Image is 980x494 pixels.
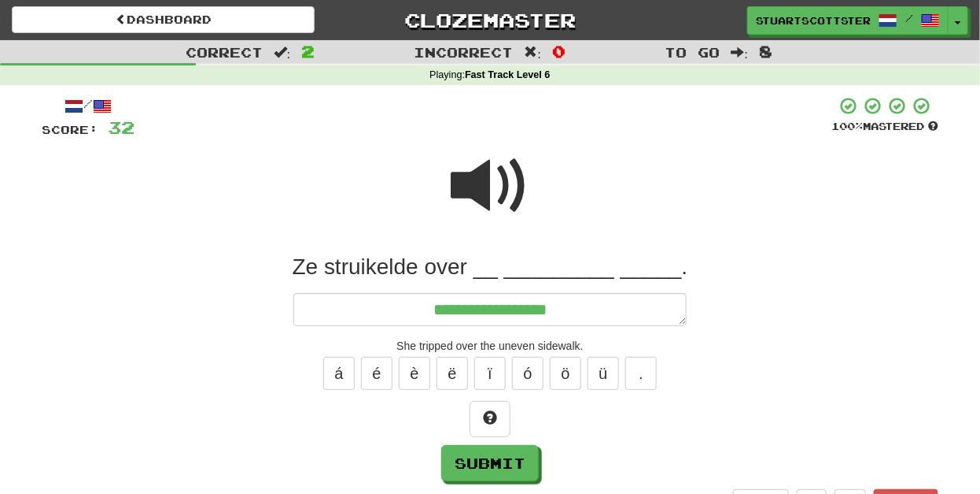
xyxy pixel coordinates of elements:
span: 0 [552,42,566,61]
a: stuartscottster / [747,6,949,35]
span: To go [665,44,720,60]
button: è [399,357,430,390]
span: Incorrect [414,44,514,60]
button: ü [588,357,619,390]
span: Score: [42,123,98,136]
button: . [625,357,657,390]
button: é [361,357,392,390]
div: Mastered [831,120,938,134]
button: á [323,357,355,390]
span: 32 [108,117,134,137]
div: / [42,96,134,116]
span: : [525,46,542,59]
span: Correct [186,44,263,60]
span: : [731,46,749,59]
strong: Fast Track Level 6 [465,69,551,80]
button: ï [474,357,506,390]
span: : [274,46,291,59]
span: 2 [301,42,315,61]
button: Submit [441,445,539,481]
span: / [905,13,913,24]
div: She tripped over the uneven sidewalk. [42,338,938,354]
span: 100 % [831,120,863,132]
span: stuartscottster [756,13,871,28]
div: Ze struikelde over __ _________ _____. [42,253,938,281]
button: Hint! [470,401,510,437]
button: ë [437,357,468,390]
span: 8 [759,42,772,61]
a: Dashboard [12,6,315,33]
button: ó [512,357,543,390]
a: Clozemaster [338,6,641,34]
button: ö [550,357,581,390]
